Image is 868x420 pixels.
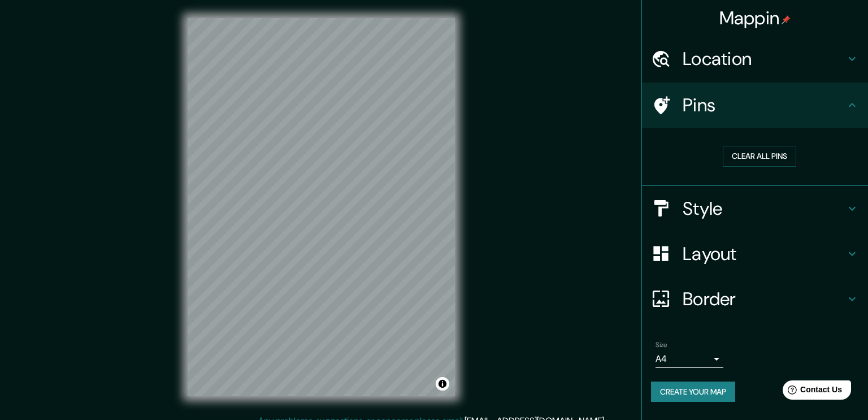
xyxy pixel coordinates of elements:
div: Location [642,36,868,81]
iframe: Help widget launcher [767,376,856,408]
h4: Pins [683,94,845,116]
button: Toggle attribution [436,377,449,391]
h4: Location [683,47,845,70]
h4: Layout [683,243,845,265]
div: Border [642,276,868,322]
h4: Mappin [719,7,791,29]
div: Pins [642,83,868,128]
label: Size [656,340,667,349]
div: A4 [656,350,723,368]
div: Style [642,186,868,231]
h4: Border [683,288,845,310]
canvas: Map [188,18,455,396]
button: Clear all pins [723,146,796,167]
h4: Style [683,197,845,220]
div: Layout [642,231,868,276]
button: Create your map [651,382,735,402]
img: pin-icon.png [782,15,791,24]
